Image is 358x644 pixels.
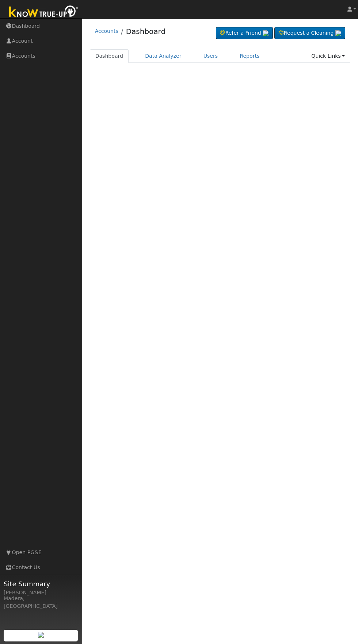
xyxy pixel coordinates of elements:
[95,28,118,34] a: Accounts
[140,49,187,63] a: Data Analyzer
[263,30,268,36] img: retrieve
[4,595,78,610] div: Madera, [GEOGRAPHIC_DATA]
[335,30,341,36] img: retrieve
[126,27,166,36] a: Dashboard
[274,27,345,39] a: Request a Cleaning
[5,4,82,20] img: Know True-Up
[216,27,273,39] a: Refer a Friend
[198,49,224,63] a: Users
[306,49,350,63] a: Quick Links
[90,49,129,63] a: Dashboard
[4,589,78,597] div: [PERSON_NAME]
[38,632,44,638] img: retrieve
[234,49,265,63] a: Reports
[4,579,78,589] span: Site Summary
